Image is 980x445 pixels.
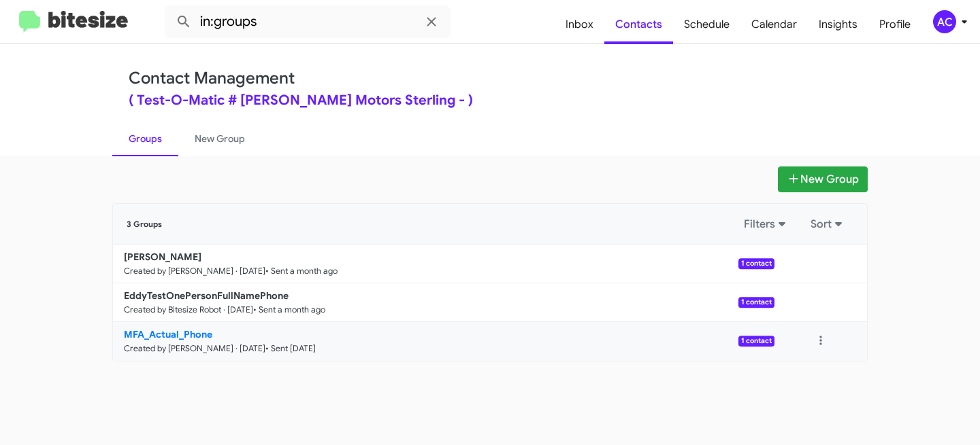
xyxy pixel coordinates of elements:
button: Filters [736,212,797,236]
a: Inbox [555,5,604,44]
small: Created by Bitesize Robot · [DATE] [124,304,253,315]
small: • Sent [DATE] [265,343,316,354]
a: Calendar [740,5,808,44]
span: 3 Groups [127,219,162,229]
div: AC [933,10,956,33]
a: Insights [808,5,868,44]
a: MFA_Actual_PhoneCreated by [PERSON_NAME] · [DATE]• Sent [DATE]1 contact [113,322,774,361]
a: New Group [178,121,261,156]
a: Groups [112,121,178,156]
span: 1 contact [738,336,774,346]
button: AC [921,10,965,33]
a: EddyTestOnePersonFullNamePhoneCreated by Bitesize Robot · [DATE]• Sent a month ago1 contact [113,283,774,322]
button: New Group [778,166,868,192]
b: MFA_Actual_Phone [124,328,212,340]
a: Profile [868,5,921,44]
input: Search [165,5,451,38]
a: Contacts [604,5,673,44]
b: [PERSON_NAME] [124,251,201,263]
span: 1 contact [738,297,774,308]
small: Created by [PERSON_NAME] · [DATE] [124,266,265,277]
small: Created by [PERSON_NAME] · [DATE] [124,343,265,354]
span: 1 contact [738,258,774,269]
a: Contact Management [129,68,295,88]
button: Sort [802,212,853,236]
small: • Sent a month ago [253,304,325,315]
small: • Sent a month ago [265,266,338,277]
div: ( Test-O-Matic # [PERSON_NAME] Motors Sterling - ) [129,94,851,107]
a: [PERSON_NAME]Created by [PERSON_NAME] · [DATE]• Sent a month ago1 contact [113,245,774,283]
b: EddyTestOnePersonFullNamePhone [124,289,289,302]
a: Schedule [673,5,740,44]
